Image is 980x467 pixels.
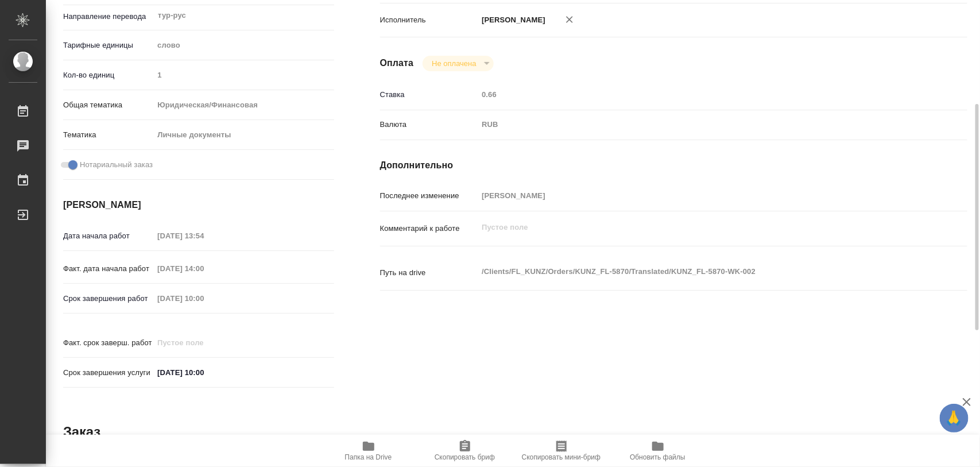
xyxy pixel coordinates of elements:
button: Папка на Drive [320,435,417,467]
p: [PERSON_NAME] [478,14,545,26]
div: RUB [478,115,918,134]
p: Тарифные единицы [63,40,153,51]
p: Валюта [380,119,478,130]
input: Пустое поле [153,290,254,307]
input: Пустое поле [153,67,334,83]
button: Скопировать мини-бриф [513,435,610,467]
button: Обновить файлы [610,435,706,467]
p: Срок завершения услуги [63,367,153,379]
span: Скопировать мини-бриф [522,453,601,461]
span: Папка на Drive [345,453,392,461]
h2: Заказ [63,423,100,441]
input: Пустое поле [153,260,254,277]
p: Тематика [63,129,153,141]
p: Путь на drive [380,267,478,279]
button: Скопировать бриф [417,435,513,467]
p: Факт. срок заверш. работ [63,337,153,349]
p: Срок завершения работ [63,293,153,304]
input: ✎ Введи что-нибудь [153,364,254,381]
span: Обновить файлы [630,453,685,461]
p: Факт. дата начала работ [63,263,153,275]
h4: [PERSON_NAME] [63,198,334,212]
p: Кол-во единиц [63,70,153,81]
div: Не оплачена [423,56,493,71]
input: Пустое поле [478,187,918,204]
span: 🙏 [944,406,964,430]
p: Дата начала работ [63,230,153,242]
div: Юридическая/Финансовая [153,95,334,115]
p: Последнее изменение [380,190,478,202]
h4: Оплата [380,56,414,70]
p: Направление перевода [63,11,153,22]
input: Пустое поле [478,86,918,103]
button: Не оплачена [428,59,479,68]
button: 🙏 [940,404,969,433]
p: Общая тематика [63,99,153,111]
input: Пустое поле [153,334,254,351]
p: Ставка [380,89,478,101]
textarea: /Clients/FL_KUNZ/Orders/KUNZ_FL-5870/Translated/KUNZ_FL-5870-WK-002 [478,262,918,281]
div: Личные документы [153,125,334,145]
input: Пустое поле [153,227,254,244]
p: Комментарий к работе [380,223,478,234]
p: Исполнитель [380,14,478,26]
span: Скопировать бриф [435,453,495,461]
button: Удалить исполнителя [557,7,582,32]
div: слово [153,36,334,55]
h4: Дополнительно [380,159,967,172]
span: Нотариальный заказ [80,159,153,171]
